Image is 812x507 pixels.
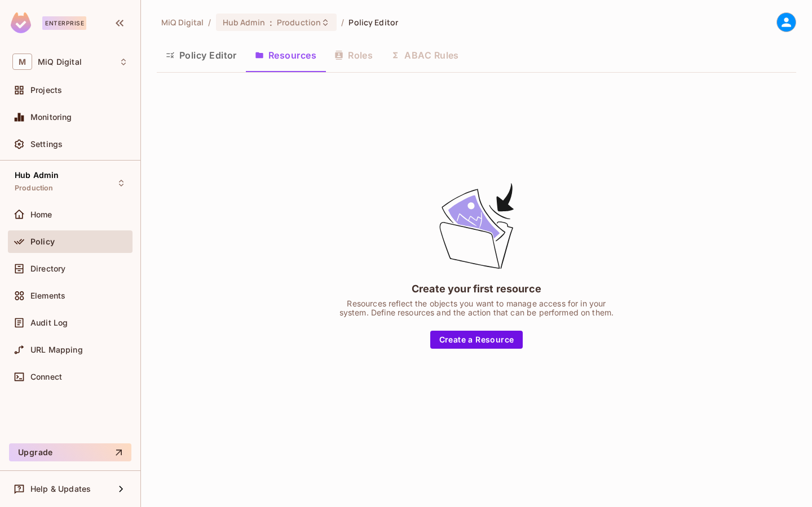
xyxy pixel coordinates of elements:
span: Policy Editor [348,17,398,28]
span: Home [30,210,52,219]
button: Resources [246,41,325,69]
span: Hub Admin [223,17,265,28]
li: / [208,17,211,28]
li: / [341,17,344,28]
span: the active workspace [161,17,204,28]
span: Projects [30,86,62,95]
span: Policy [30,237,55,246]
span: Directory [30,264,65,273]
span: Production [15,184,54,193]
span: Connect [30,372,62,381]
span: M [12,54,32,70]
span: : [269,18,273,27]
span: URL Mapping [30,345,83,354]
button: Create a Resource [430,331,523,349]
span: Workspace: MiQ Digital [38,57,82,66]
div: Create your first resource [412,282,541,296]
span: Hub Admin [15,171,59,180]
div: Enterprise [42,16,86,30]
button: Policy Editor [157,41,246,69]
span: Help & Updates [30,484,91,493]
span: Elements [30,291,65,300]
span: Monitoring [30,113,72,122]
div: Resources reflect the objects you want to manage access for in your system. Define resources and ... [336,299,617,317]
span: Production [277,17,321,28]
button: Upgrade [9,443,131,461]
span: Audit Log [30,318,68,327]
span: Settings [30,140,63,149]
img: SReyMgAAAABJRU5ErkJggg== [11,12,31,33]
